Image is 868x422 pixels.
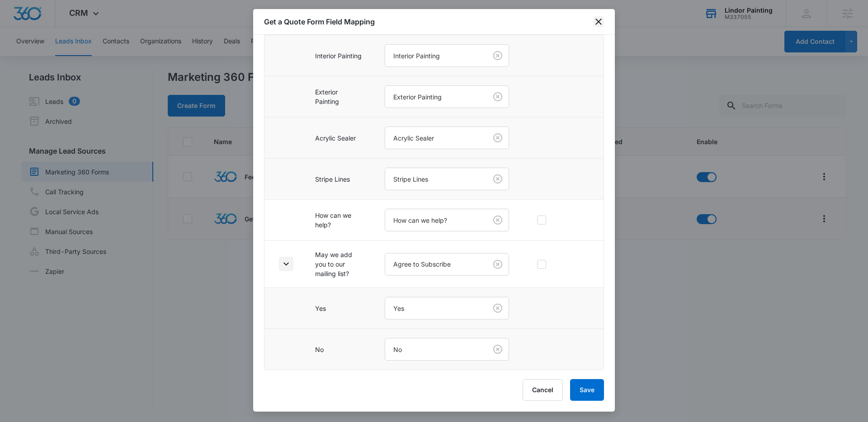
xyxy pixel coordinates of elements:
[491,172,505,186] button: Clear
[491,342,505,356] button: Clear
[279,257,293,271] button: Toggle Row Expanded
[491,48,505,63] button: Clear
[491,213,505,227] button: Clear
[304,329,374,370] td: No
[570,379,604,401] button: Save
[304,76,374,117] td: Exterior Painting
[523,379,563,401] button: Cancel
[304,159,374,200] td: Stripe Lines
[491,131,505,145] button: Clear
[304,241,374,288] td: May we add you to our mailing list?
[304,200,374,241] td: How can we help?
[491,89,505,104] button: Clear
[304,117,374,159] td: Acrylic Sealer
[304,288,374,329] td: Yes
[491,257,505,272] button: Clear
[264,16,375,27] h1: Get a Quote Form Field Mapping
[304,35,374,76] td: Interior Painting
[491,301,505,315] button: Clear
[593,16,604,27] button: close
